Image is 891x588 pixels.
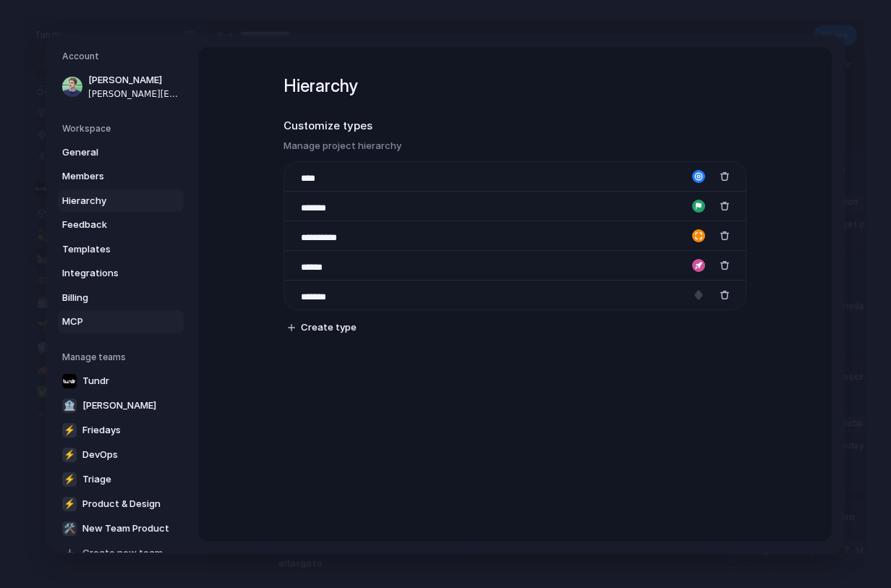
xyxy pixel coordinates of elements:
[58,419,184,442] a: ⚡Friedays
[58,310,184,333] a: MCP
[58,69,184,105] a: [PERSON_NAME][PERSON_NAME][EMAIL_ADDRESS][DOMAIN_NAME]
[283,118,746,135] h2: Customize types
[62,448,77,462] div: ⚡
[82,448,118,462] span: DevOps
[58,370,184,393] a: Tundr
[82,423,121,438] span: Friedays
[62,315,155,329] span: MCP
[62,423,77,438] div: ⚡
[58,238,184,261] a: Templates
[88,73,181,88] span: [PERSON_NAME]
[282,318,362,338] button: Create type
[58,189,184,213] a: Hierarchy
[62,194,155,208] span: Hierarchy
[82,399,156,413] span: [PERSON_NAME]
[58,468,184,491] a: ⚡Triage
[58,165,184,188] a: Members
[82,374,109,388] span: Tundr
[301,320,357,335] span: Create type
[62,521,77,536] div: 🛠️
[58,517,184,540] a: 🛠️New Team Product
[82,497,161,511] span: Product & Design
[82,521,169,536] span: New Team Product
[62,266,155,281] span: Integrations
[58,394,184,417] a: 🏦[PERSON_NAME]
[88,88,181,101] span: [PERSON_NAME][EMAIL_ADDRESS][DOMAIN_NAME]
[58,493,184,516] a: ⚡Product & Design
[82,472,111,487] span: Triage
[62,497,77,511] div: ⚡
[62,145,155,160] span: General
[283,73,746,99] h1: Hierarchy
[58,443,184,466] a: ⚡DevOps
[283,139,746,153] h3: Manage project hierarchy
[58,141,184,164] a: General
[62,169,155,184] span: Members
[58,213,184,237] a: Feedback
[58,542,184,565] a: Create new team
[62,122,184,135] h5: Workspace
[62,218,155,232] span: Feedback
[62,242,155,257] span: Templates
[62,291,155,305] span: Billing
[62,50,184,63] h5: Account
[58,286,184,310] a: Billing
[62,351,184,364] h5: Manage teams
[62,399,77,413] div: 🏦
[82,546,163,561] span: Create new team
[62,472,77,487] div: ⚡
[58,262,184,285] a: Integrations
